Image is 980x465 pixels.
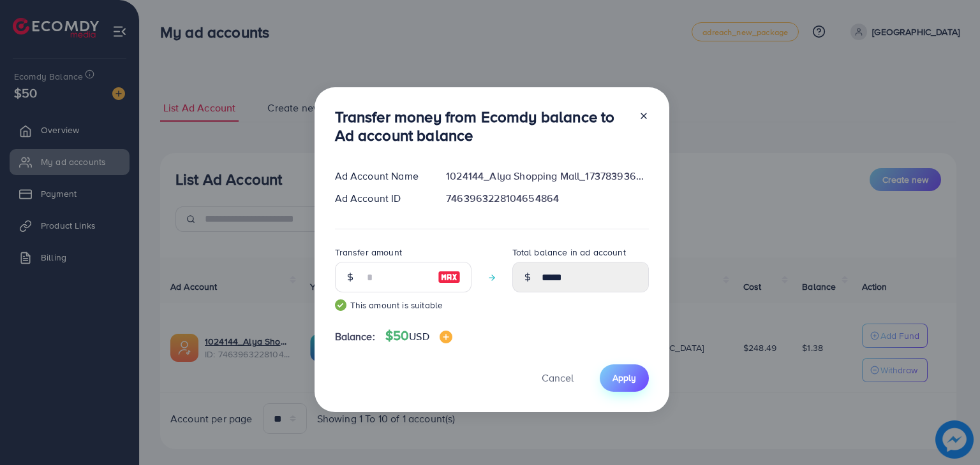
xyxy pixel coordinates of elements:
[526,364,590,392] button: Cancel
[438,269,461,285] img: image
[542,371,574,385] span: Cancel
[612,371,636,384] span: Apply
[325,191,436,206] div: Ad Account ID
[335,329,375,344] span: Balance:
[385,328,452,344] h4: $50
[335,299,346,311] img: guide
[325,169,436,183] div: Ad Account Name
[409,329,429,343] span: USD
[436,191,658,206] div: 7463963228104654864
[440,331,452,343] img: image
[600,364,649,392] button: Apply
[335,108,628,145] h3: Transfer money from Ecomdy balance to Ad account balance
[335,246,402,259] label: Transfer amount
[436,169,658,183] div: 1024144_Alya Shopping Mall_1737839368116
[512,246,626,259] label: Total balance in ad account
[335,299,471,311] small: This amount is suitable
